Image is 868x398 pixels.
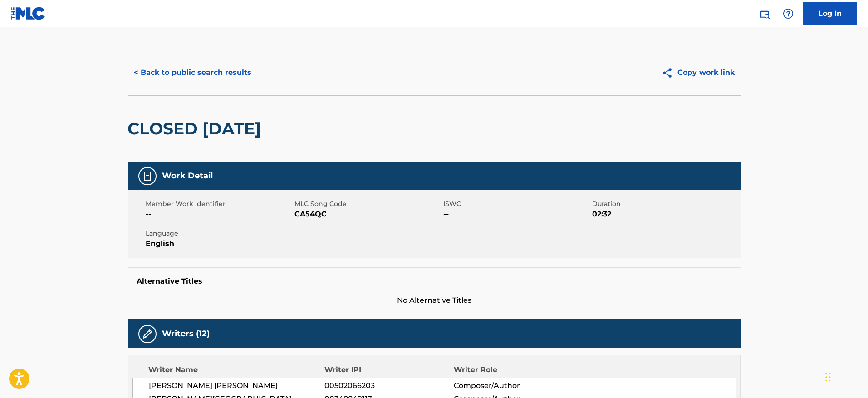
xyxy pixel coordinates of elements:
img: Writers [142,329,153,339]
div: Writer Name [148,364,325,375]
span: 02:32 [592,209,739,220]
span: Duration [592,199,739,209]
img: search [759,8,770,19]
div: Help [779,5,797,23]
span: [PERSON_NAME] [PERSON_NAME] [149,380,325,391]
span: -- [146,209,292,220]
span: English [146,238,292,249]
div: Writer IPI [324,364,454,375]
img: Copy work link [662,67,677,79]
img: MLC Logo [11,7,46,20]
iframe: Chat Widget [823,354,868,398]
div: Drag [825,364,831,391]
h5: Work Detail [162,171,213,181]
a: Public Search [755,5,774,23]
span: CA54QC [294,209,441,220]
h5: Alternative Titles [137,277,732,286]
h2: CLOSED [DATE] [128,118,265,139]
span: ISWC [443,199,590,209]
span: Member Work Identifier [146,199,292,209]
h5: Writers (12) [162,329,210,339]
div: Writer Role [454,364,571,375]
button: Copy work link [655,61,741,84]
span: -- [443,209,590,220]
img: Work Detail [142,171,153,182]
a: Log In [803,2,857,25]
span: 00502066203 [324,380,453,391]
span: No Alternative Titles [128,295,741,306]
span: Composer/Author [454,380,571,391]
span: MLC Song Code [294,199,441,209]
img: help [783,8,794,19]
button: < Back to public search results [128,61,258,84]
span: Language [146,229,292,238]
